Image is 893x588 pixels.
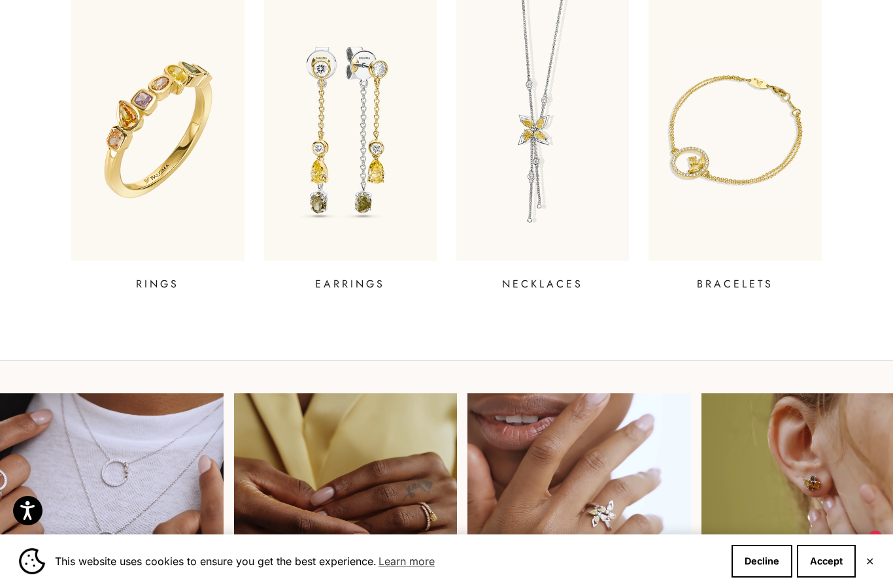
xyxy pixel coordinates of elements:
[315,276,385,292] p: EARRINGS
[55,551,721,571] span: This website uses cookies to ensure you get the best experience.
[502,276,583,292] p: NECKLACES
[377,551,437,571] a: Learn more
[136,276,179,292] p: RINGS
[797,545,856,578] button: Accept
[19,548,45,574] img: Cookie banner
[732,545,792,578] button: Decline
[697,276,773,292] p: BRACELETS
[866,557,874,565] button: Close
